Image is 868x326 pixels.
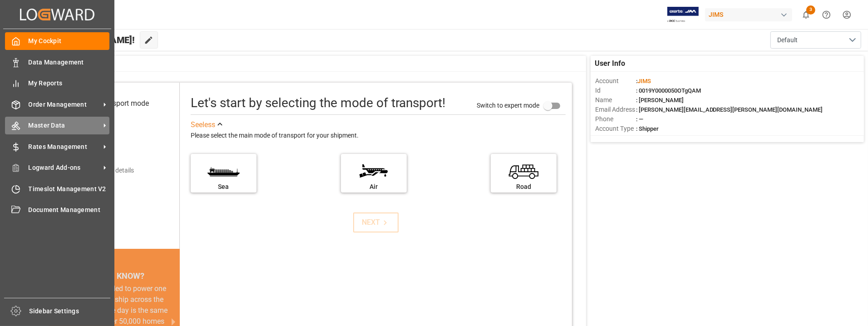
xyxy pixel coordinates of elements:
[705,8,792,21] div: JIMS
[816,5,837,25] button: Help Center
[495,182,552,192] div: Road
[353,212,399,232] button: NEXT
[191,119,215,130] div: See less
[5,201,109,219] a: Document Management
[636,125,659,132] span: : Shipper
[77,166,134,175] div: Add shipping details
[362,217,390,228] div: NEXT
[595,76,636,86] span: Account
[770,31,861,49] button: open menu
[29,121,100,130] span: Master Data
[5,53,109,71] a: Data Management
[191,130,566,141] div: Please select the main mode of transport for your shipment.
[595,58,626,69] span: User Info
[796,5,816,25] button: show 3 new notifications
[29,100,100,109] span: Order Management
[30,306,111,316] span: Sidebar Settings
[191,94,445,113] div: Let's start by selecting the mode of transport!
[29,58,110,67] span: Data Management
[595,105,636,114] span: Email Address
[595,86,636,95] span: Id
[636,106,823,113] span: : [PERSON_NAME][EMAIL_ADDRESS][PERSON_NAME][DOMAIN_NAME]
[29,184,110,194] span: Timeslot Management V2
[636,87,701,94] span: : 0019Y0000050OTgQAM
[29,79,110,88] span: My Reports
[5,180,109,198] a: Timeslot Management V2
[595,95,636,105] span: Name
[595,124,636,133] span: Account Type
[705,6,796,23] button: JIMS
[636,97,684,104] span: : [PERSON_NAME]
[195,182,252,192] div: Sea
[636,116,643,123] span: : —
[806,5,815,15] span: 3
[38,31,135,49] span: Hello [PERSON_NAME]!
[345,182,402,192] div: Air
[595,114,636,124] span: Phone
[667,7,699,23] img: Exertis%20JAM%20-%20Email%20Logo.jpg_1722504956.jpg
[29,142,100,152] span: Rates Management
[777,35,798,45] span: Default
[29,205,110,215] span: Document Management
[5,74,109,92] a: My Reports
[29,163,100,173] span: Logward Add-ons
[29,36,110,46] span: My Cockpit
[5,32,109,50] a: My Cockpit
[477,101,539,109] span: Switch to expert mode
[637,78,651,84] span: JIMS
[636,78,651,84] span: :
